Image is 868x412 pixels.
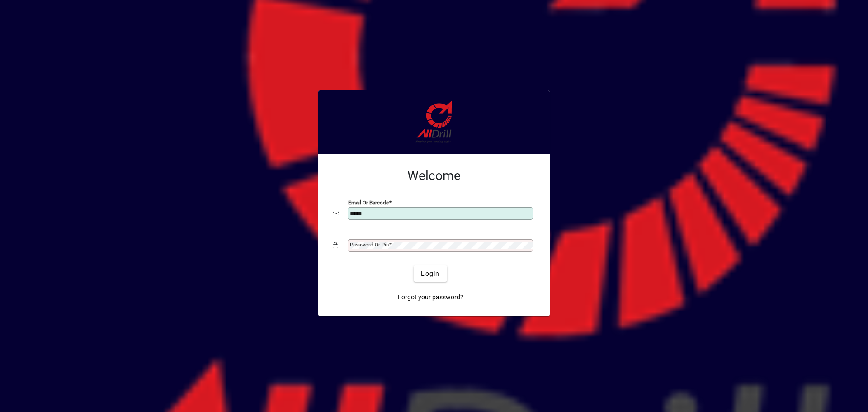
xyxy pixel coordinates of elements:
button: Login [414,265,447,282]
span: Login [421,269,439,279]
mat-label: Password or Pin [350,242,389,248]
mat-label: Email or Barcode [348,199,389,206]
h2: Welcome [333,168,535,184]
a: Forgot your password? [394,289,467,305]
span: Forgot your password? [398,293,463,302]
